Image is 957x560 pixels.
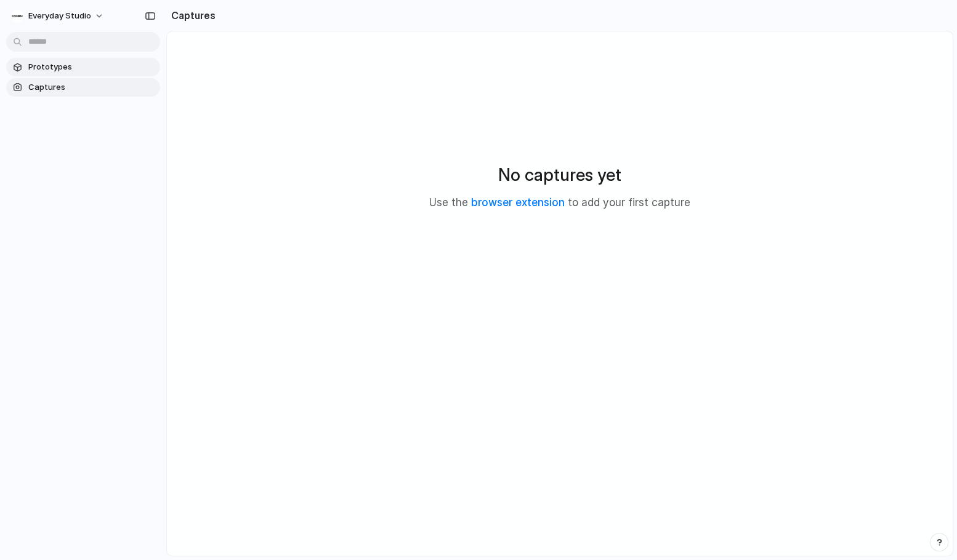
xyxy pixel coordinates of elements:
[6,58,160,76] a: Prototypes
[166,8,216,23] h2: Captures
[28,10,91,22] span: everyday studio
[6,78,160,97] a: Captures
[6,6,110,26] button: everyday studio
[429,195,690,211] p: Use the to add your first capture
[28,81,155,94] span: Captures
[28,61,155,73] span: Prototypes
[498,162,621,188] h2: No captures yet
[471,196,565,209] a: browser extension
